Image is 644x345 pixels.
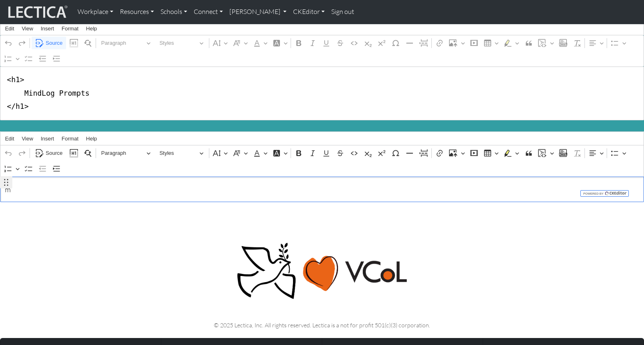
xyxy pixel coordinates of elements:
span: Source [46,148,62,158]
span: View [22,136,33,141]
span: Styles [159,148,197,158]
button: Source [32,147,66,160]
a: [PERSON_NAME] [226,3,290,21]
span: Paragraph [101,38,144,48]
button: Source [32,37,66,49]
p: © 2025 Lectica, Inc. All rights reserved. Lectica is a not for profit 501(c)(3) corporation. [56,320,588,330]
button: Styles [156,147,207,160]
a: Connect [190,3,226,21]
img: Peace, love, VCoL [234,241,410,301]
span: Format [62,136,78,141]
span: Format [62,26,78,31]
button: Paragraph, Heading [98,147,154,160]
span: Styles [159,38,197,48]
span: Source [46,38,62,48]
a: Workplace [74,3,117,21]
button: Styles [156,37,207,49]
a: CKEditor [290,3,328,21]
div: Editor toolbar [0,35,644,67]
span: Insert [41,26,54,31]
span: Powered by [582,192,603,195]
span: Edit [5,136,14,141]
span: Help [86,26,97,31]
div: Editor toolbar [0,145,644,177]
span: View [22,26,33,31]
span: Help [86,136,97,141]
div: Editor menu bar [0,132,644,145]
a: Schools [157,3,190,21]
p: m [5,184,639,195]
span: Edit [5,26,14,31]
span: Insert [41,136,54,141]
a: Sign out [328,3,358,21]
img: lecticalive [6,4,68,20]
span: Paragraph [101,148,144,158]
div: Editor menu bar [0,22,644,35]
a: Resources [117,3,157,21]
button: Paragraph, Heading [98,37,154,49]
